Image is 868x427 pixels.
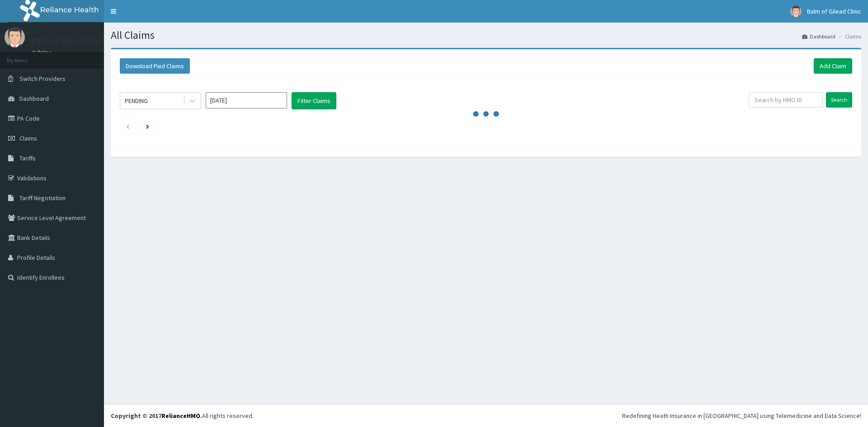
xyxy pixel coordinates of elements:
a: Dashboard [802,33,835,40]
p: Balm of Gilead Clinic [32,37,104,45]
footer: All rights reserved. [104,404,868,427]
img: User Image [5,27,25,47]
span: Tariff Negotiation [19,194,66,202]
span: Balm of Gilead Clinic [807,7,861,15]
div: PENDING [125,96,148,105]
svg: audio-loading [472,100,500,127]
span: Claims [19,134,37,142]
img: User Image [790,6,802,17]
input: Select Month and Year [206,92,287,108]
a: Previous page [126,122,130,130]
span: Switch Providers [19,75,66,83]
span: Tariffs [19,154,36,162]
a: Add Claim [814,58,852,74]
h1: All Claims [111,29,861,41]
strong: Copyright © 2017 . [111,412,202,420]
button: Filter Claims [292,92,336,109]
span: Dashboard [19,94,49,103]
input: Search [826,92,852,108]
a: RelianceHMO [161,412,200,420]
li: Claims [836,33,861,40]
input: Search by HMO ID [749,92,823,108]
a: Online [32,49,53,56]
a: Next page [146,122,149,130]
button: Download Paid Claims [120,58,190,74]
div: Redefining Heath Insurance in [GEOGRAPHIC_DATA] using Telemedicine and Data Science! [622,411,861,420]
